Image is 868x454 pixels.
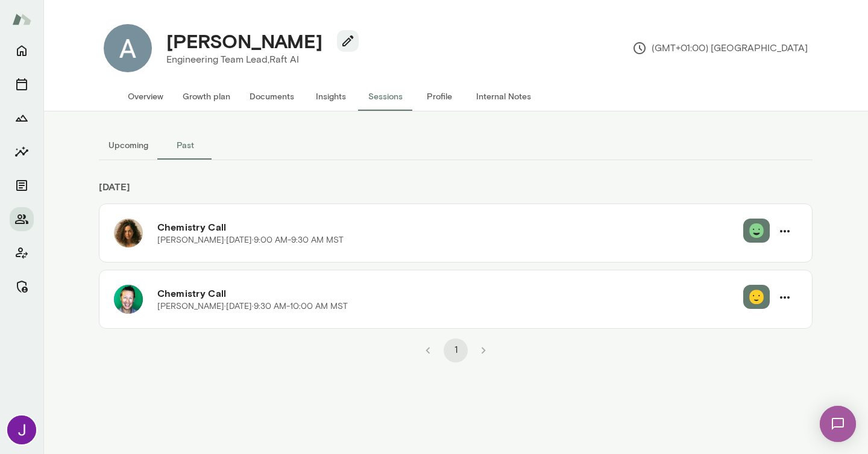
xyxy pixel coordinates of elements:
button: Documents [240,82,304,111]
p: [PERSON_NAME] · [DATE] · 9:30 AM-10:00 AM MST [157,300,348,313]
div: basic tabs example [99,131,813,160]
button: Sessions [358,82,412,111]
button: Home [10,39,34,63]
img: Jocelyn Grodin [7,415,36,444]
button: Members [10,207,34,231]
img: feedback [749,223,764,238]
p: (GMT+01:00) [GEOGRAPHIC_DATA] [632,41,808,55]
button: Insights [304,82,358,111]
button: Insights [10,140,34,164]
button: Upcoming [99,131,158,160]
button: Internal Notes [467,82,541,111]
nav: pagination navigation [414,338,497,362]
button: Growth plan [173,82,240,111]
div: pagination [99,329,813,362]
p: [PERSON_NAME] · [DATE] · 9:00 AM-9:30 AM MST [157,234,344,246]
button: Client app [10,241,34,265]
button: Past [158,131,212,160]
button: Documents [10,173,34,197]
button: Growth Plan [10,106,34,130]
button: page 1 [444,338,468,362]
h6: Chemistry Call [157,286,743,300]
img: Akarsh Khatagalli [104,24,152,72]
button: Manage [10,275,34,299]
img: feedback [749,290,764,304]
h4: [PERSON_NAME] [166,30,322,52]
button: Profile [412,82,467,111]
button: Sessions [10,72,34,96]
img: Mento [12,8,31,31]
button: Overview [118,82,173,111]
h6: Chemistry Call [157,220,743,234]
p: Engineering Team Lead, Raft AI [166,52,349,67]
h6: [DATE] [99,179,813,204]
